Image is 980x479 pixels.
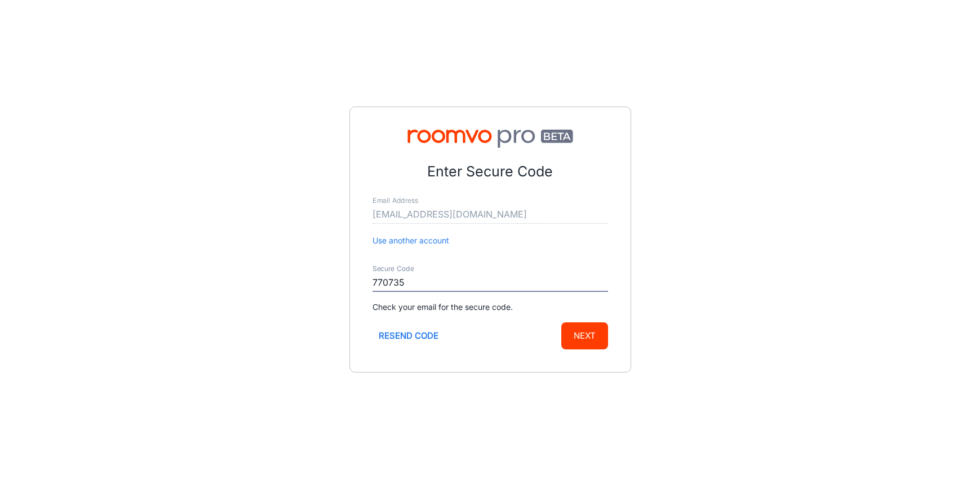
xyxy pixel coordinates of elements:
img: Roomvo PRO Beta [373,130,608,148]
p: Enter Secure Code [373,161,608,183]
label: Secure Code [373,264,414,273]
input: myname@example.com [373,206,608,224]
p: Check your email for the secure code. [373,301,608,313]
input: Enter secure code [373,274,608,292]
button: Next [561,322,608,349]
button: Resend code [373,322,445,349]
label: Email Address [373,196,418,205]
button: Use another account [373,234,449,247]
